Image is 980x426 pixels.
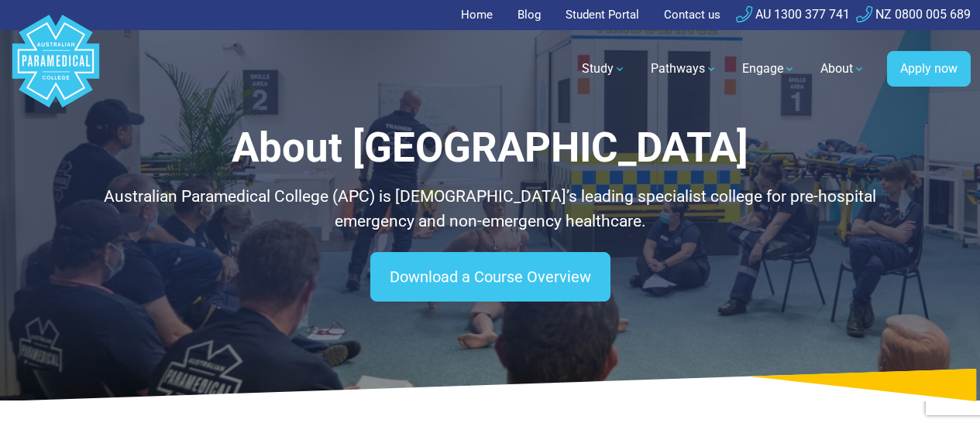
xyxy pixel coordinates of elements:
p: Australian Paramedical College (APC) is [DEMOGRAPHIC_DATA]’s leading specialist college for pre-h... [81,185,899,233]
a: Australian Paramedical College [9,30,102,108]
a: Pathways [641,47,727,90]
a: NZ 0800 005 689 [856,7,971,22]
a: About [811,47,875,90]
a: Apply now [887,51,971,87]
a: Engage [733,47,805,90]
h1: About [GEOGRAPHIC_DATA] [81,124,899,172]
a: Download a Course Overview [370,252,610,302]
a: AU 1300 377 741 [736,7,850,22]
a: Study [573,47,635,90]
